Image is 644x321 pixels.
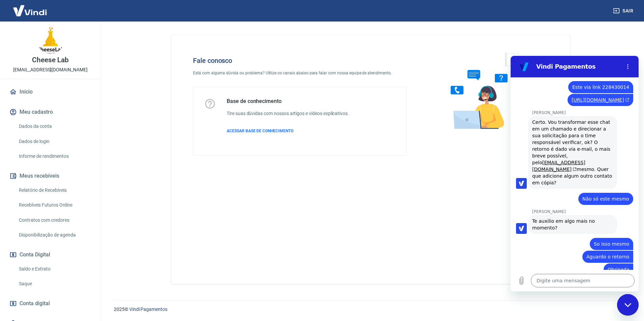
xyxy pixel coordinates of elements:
[193,57,407,65] h4: Fale conosco
[437,46,540,136] img: Fale conosco
[32,57,69,64] p: Cheese Lab
[20,299,50,308] span: Conta digital
[16,198,93,212] a: Recebíveis Futuros Online
[16,213,93,227] a: Contratos com credores
[16,183,93,197] a: Relatório de Recebíveis
[16,119,93,133] a: Dados da conta
[227,98,349,105] h5: Base de conhecimento
[16,135,93,148] a: Dados de login
[16,149,93,163] a: Informe de rendimentos
[16,277,93,291] a: Saque
[16,228,93,242] a: Disponibilização de agenda
[193,70,407,76] p: Está com alguma dúvida ou problema? Utilize os canais abaixo para falar com nossa equipe de atend...
[8,169,93,183] button: Meus recebíveis
[8,0,52,21] img: Vindi
[16,262,93,276] a: Saldo e Extrato
[8,247,93,262] button: Conta Digital
[8,84,93,99] a: Início
[227,129,293,133] span: ACESSAR BASE DE CONHECIMENTO
[8,296,93,311] a: Conta digital
[129,307,167,312] a: Vindi Pagamentos
[8,105,93,119] button: Meu cadastro
[114,306,628,313] p: 2025 ©
[13,66,88,73] p: [EMAIL_ADDRESS][DOMAIN_NAME]
[37,27,64,54] img: 8308582a-c9c1-42a8-8132-2e1747425281.jpeg
[617,294,639,316] iframe: Botão para abrir a janela de mensagens, conversa em andamento
[227,128,349,134] a: ACESSAR BASE DE CONHECIMENTO
[612,5,636,17] button: Sair
[511,56,639,291] iframe: Janela de mensagens
[227,110,349,117] h6: Tire suas dúvidas com nossos artigos e vídeos explicativos.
